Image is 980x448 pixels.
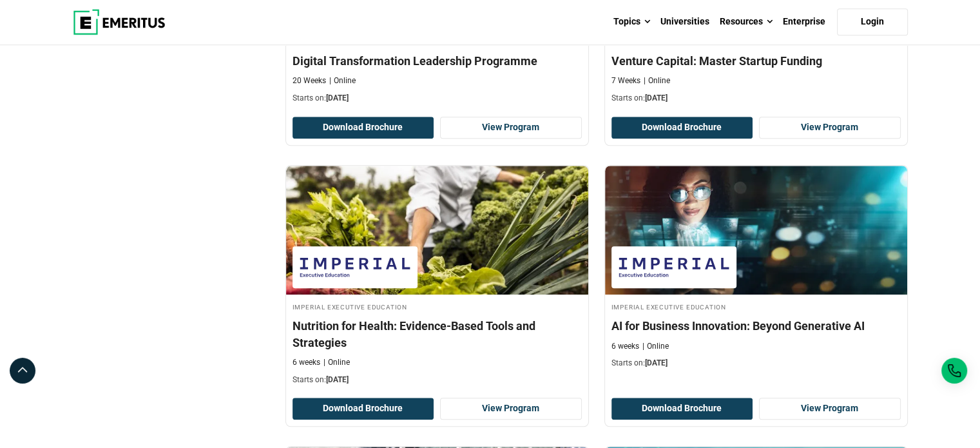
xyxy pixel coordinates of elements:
img: Imperial Executive Education [299,253,411,282]
a: View Program [440,117,582,139]
span: [DATE] [645,358,668,367]
span: [DATE] [326,375,349,384]
p: Starts on: [611,358,901,369]
p: Starts on: [293,375,582,385]
a: Healthcare Course by Imperial Executive Education - September 18, 2025 Imperial Executive Educati... [286,166,588,392]
img: AI for Business Innovation: Beyond Generative AI | Online AI and Machine Learning Course [605,166,907,295]
p: 6 weeks [293,357,320,368]
p: Online [323,357,350,368]
a: View Program [759,117,901,139]
button: Download Brochure [293,398,434,420]
p: Online [329,75,356,86]
a: View Program [759,398,901,420]
p: Online [642,341,669,352]
h4: Venture Capital: Master Startup Funding [611,53,901,69]
p: Starts on: [611,93,901,104]
h4: Imperial Executive Education [611,301,901,312]
img: Imperial Executive Education [618,253,730,282]
p: Starts on: [293,93,582,104]
img: Nutrition for Health: Evidence-Based Tools and Strategies | Online Healthcare Course [286,166,588,295]
p: 6 weeks [611,341,639,352]
p: 7 Weeks [611,75,640,86]
span: [DATE] [645,93,668,102]
button: Download Brochure [293,117,434,139]
a: View Program [440,398,582,420]
a: AI and Machine Learning Course by Imperial Executive Education - October 9, 2025 Imperial Executi... [605,166,907,376]
p: Online [644,75,670,86]
a: Login [837,8,908,35]
p: 20 Weeks [293,75,326,86]
h4: Imperial Executive Education [293,301,582,312]
button: Download Brochure [611,117,753,139]
h4: AI for Business Innovation: Beyond Generative AI [611,318,901,334]
span: [DATE] [326,93,349,102]
h4: Nutrition for Health: Evidence-Based Tools and Strategies [293,318,582,350]
button: Download Brochure [611,398,753,420]
h4: Digital Transformation Leadership Programme [293,53,582,69]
